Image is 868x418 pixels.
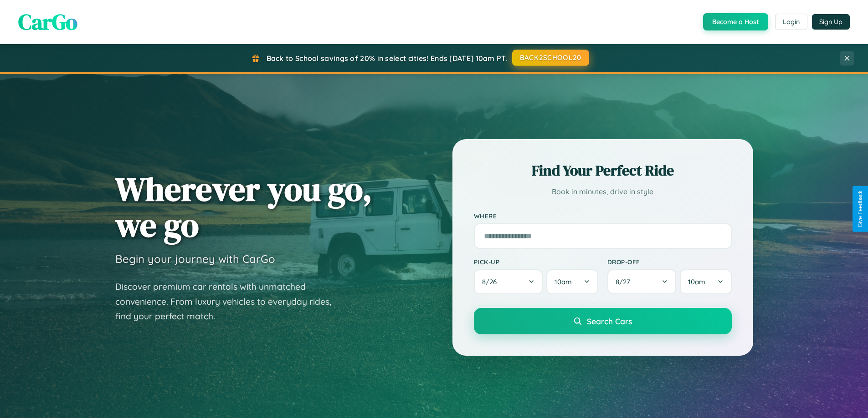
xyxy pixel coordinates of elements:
div: Give Feedback [857,191,863,227]
p: Book in minutes, drive in style [474,185,732,198]
span: 10am [555,277,572,286]
label: Pick-up [474,258,598,266]
h3: Begin your journey with CarGo [115,252,275,266]
label: Where [474,212,732,220]
button: 10am [680,269,731,294]
button: 8/27 [607,269,677,294]
span: 10am [688,277,705,286]
button: 8/26 [474,269,543,294]
button: 10am [546,269,598,294]
span: Search Cars [587,316,632,326]
h2: Find Your Perfect Ride [474,161,732,181]
span: 8 / 27 [616,277,635,286]
span: 8 / 26 [482,277,501,286]
button: Become a Host [703,13,768,30]
h1: Wherever you go, we go [115,171,372,243]
button: Sign Up [812,14,850,30]
button: BACK2SCHOOL20 [512,50,589,66]
button: Search Cars [474,308,732,334]
label: Drop-off [607,258,732,266]
p: Discover premium car rentals with unmatched convenience. From luxury vehicles to everyday rides, ... [115,279,343,324]
span: CarGo [18,7,77,37]
span: Back to School savings of 20% in select cities! Ends [DATE] 10am PT. [267,54,507,63]
button: Login [775,14,807,30]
